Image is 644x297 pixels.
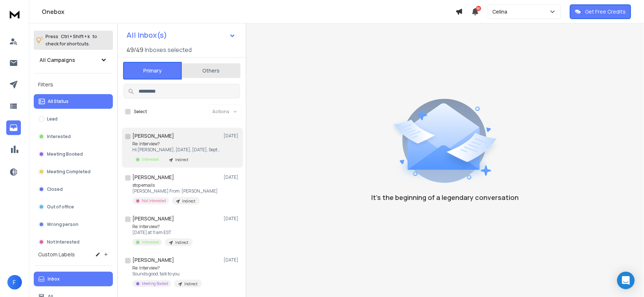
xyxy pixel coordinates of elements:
p: Press to check for shortcuts. [45,33,97,48]
p: [DATE] at 11 am EST [132,230,193,235]
p: All Status [48,99,69,104]
p: Interested [142,240,159,245]
h1: [PERSON_NAME] [132,132,174,140]
button: Primary [123,62,182,79]
p: Indirect [182,198,195,204]
p: Get Free Credits [585,8,626,15]
button: Get Free Credits [570,4,631,19]
button: Wrong person [34,217,113,232]
h3: Custom Labels [38,251,75,258]
p: Inbox [48,276,60,282]
p: Meeting Booked [142,281,168,286]
span: 50 [476,6,481,11]
button: All Status [34,94,113,109]
button: Out of office [34,200,113,214]
button: Closed [34,182,113,197]
p: Re: Interview? [132,141,220,147]
h1: Onebox [42,7,456,16]
button: All Campaigns [34,53,113,67]
p: [DATE] [224,216,240,222]
button: Not Interested [34,235,113,249]
p: Celina [493,8,511,15]
p: [DATE] [224,133,240,139]
p: Out of office [47,204,74,210]
h1: All Campaigns [40,56,75,64]
p: Lead [47,116,58,122]
button: F [7,275,22,290]
button: Inbox [34,272,113,286]
p: Indirect [184,281,198,287]
p: Interested [47,134,71,140]
p: It’s the beginning of a legendary conversation [372,192,519,203]
p: Re: Interview? [132,224,193,230]
button: Meeting Booked [34,147,113,162]
p: Meeting Booked [47,151,83,157]
p: Indirect [175,157,188,163]
p: Not Interested [47,239,80,245]
img: logo [7,7,22,21]
p: Wrong person [47,222,78,227]
p: Re: Interview? [132,265,202,271]
button: Interested [34,129,113,144]
p: Closed [47,186,63,192]
label: Select [134,109,147,115]
p: Not Interested [142,198,166,204]
p: Interested [142,157,159,162]
div: Open Intercom Messenger [617,272,635,289]
span: Ctrl + Shift + k [60,32,91,41]
h1: [PERSON_NAME] [132,174,174,181]
h1: [PERSON_NAME] [132,256,174,264]
p: Sounds good, talk to you [132,271,202,277]
p: [DATE] [224,174,240,180]
p: [PERSON_NAME] From: [PERSON_NAME] [132,188,218,194]
button: Others [182,63,240,79]
p: stop emails [132,182,218,188]
h1: [PERSON_NAME] [132,215,174,222]
button: Meeting Completed [34,164,113,179]
h3: Filters [34,79,113,90]
p: Hi [PERSON_NAME], [DATE], [DATE], September [132,147,220,153]
span: 49 / 49 [126,45,143,54]
button: Lead [34,112,113,126]
p: Meeting Completed [47,169,91,175]
h3: Inboxes selected [145,45,192,54]
p: [DATE] [224,257,240,263]
button: All Inbox(s) [121,28,242,42]
h1: All Inbox(s) [126,31,167,39]
p: Indirect [175,240,188,245]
